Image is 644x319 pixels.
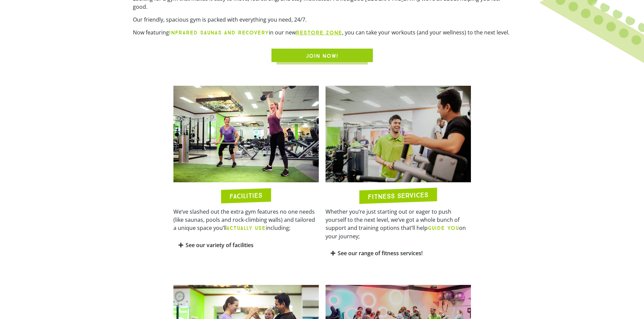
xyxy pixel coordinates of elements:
[368,191,428,200] h2: FITNESS SERVICES
[428,225,459,231] b: GUIDE YOU
[338,249,423,257] a: See our range of fitness services!
[169,29,269,36] strong: infrared saunas and recovery
[271,49,373,62] a: JOIN NOW!
[133,16,511,24] p: Our friendly, spacious gym is packed with everything you need, 24/7.
[230,192,262,200] h2: FACILITIES
[173,237,319,253] div: See our variety of facilities
[296,29,342,36] a: RESTORE zone
[326,245,471,261] div: See our range of fitness services!
[173,208,319,232] p: We’ve slashed out the extra gym features no one needs (like saunas, pools and rock-climbing walls...
[326,208,471,240] p: Whether you’re just starting out or eager to push yourself to the next level, we’ve got a whole b...
[186,241,254,249] a: See our variety of facilities
[306,52,338,60] span: JOIN NOW!
[226,225,266,231] b: ACTUALLY USE
[133,28,511,37] p: Now featuring in our new , you can take your workouts (and your wellness) to the next level.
